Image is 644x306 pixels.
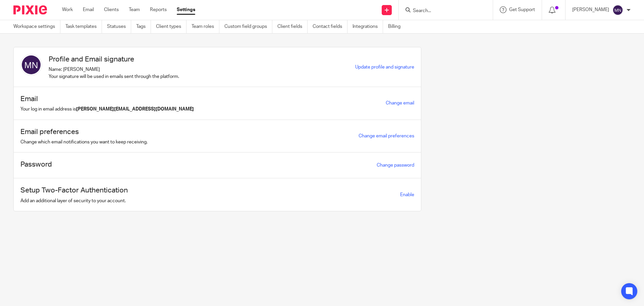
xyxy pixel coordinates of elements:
a: Work [62,6,73,13]
a: Update profile and signature [355,65,414,70]
a: Custom field groups [224,20,272,33]
a: Integrations [353,20,383,33]
a: Clients [104,6,119,13]
a: Workspace settings [13,20,60,33]
a: Reports [150,6,167,13]
a: Change password [377,163,414,168]
a: Tags [136,20,151,33]
span: Enable [400,192,414,197]
a: Team roles [192,20,219,33]
input: Search [412,8,473,14]
a: Settings [177,6,195,13]
a: Client fields [277,20,308,33]
h1: Password [20,159,52,170]
img: Pixie [13,5,47,14]
a: Client types [156,20,186,33]
h1: Setup Two-Factor Authentication [20,185,128,195]
p: Your log in email address is [20,106,194,113]
img: svg%3E [20,54,42,76]
img: svg%3E [612,5,623,15]
h1: Email preferences [20,127,148,137]
a: Statuses [107,20,131,33]
a: Billing [388,20,406,33]
b: [PERSON_NAME][EMAIL_ADDRESS][DOMAIN_NAME] [76,107,194,112]
a: Change email [386,101,414,105]
p: Name: [PERSON_NAME] Your signature will be used in emails sent through the platform. [49,66,179,80]
p: Change which email notifications you want to keep receiving. [20,139,148,145]
a: Contact fields [313,20,347,33]
a: Task templates [65,20,102,33]
a: Email [83,6,94,13]
a: Team [129,6,140,13]
h1: Email [20,94,194,104]
span: Get Support [509,7,535,12]
p: Add an additional layer of security to your account. [20,198,128,204]
h1: Profile and Email signature [49,54,179,64]
a: Change email preferences [359,134,414,138]
p: [PERSON_NAME] [572,6,609,13]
